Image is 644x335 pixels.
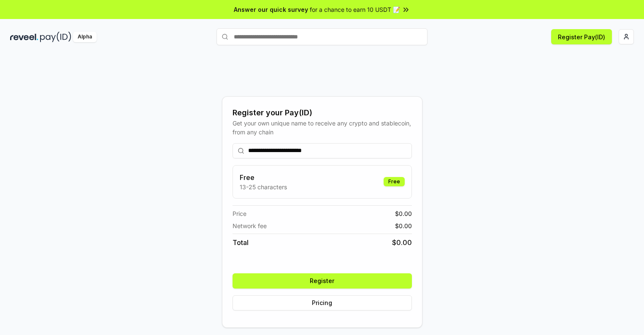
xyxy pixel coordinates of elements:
[240,182,287,191] p: 13-25 characters
[233,221,267,230] span: Network fee
[395,209,412,218] span: $ 0.00
[40,32,71,42] img: pay_id
[234,5,308,14] span: Answer our quick survey
[233,273,412,289] button: Register
[240,172,287,182] h3: Free
[310,5,400,14] span: for a chance to earn 10 USDT 📝
[395,221,412,230] span: $ 0.00
[233,295,412,310] button: Pricing
[233,237,249,248] span: Total
[551,29,612,44] button: Register Pay(ID)
[10,32,38,42] img: reveel_dark
[392,237,412,248] span: $ 0.00
[384,177,405,186] div: Free
[73,32,97,42] div: Alpha
[233,107,412,119] div: Register your Pay(ID)
[233,209,246,218] span: Price
[233,119,412,136] div: Get your own unique name to receive any crypto and stablecoin, from any chain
